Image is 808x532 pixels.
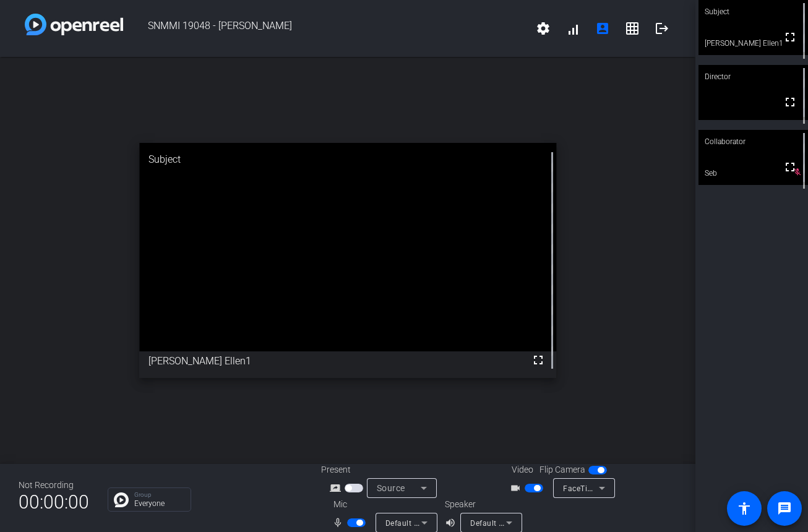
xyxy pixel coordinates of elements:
mat-icon: screen_share_outline [330,481,345,496]
mat-icon: fullscreen [783,95,797,109]
span: Flip Camera [539,463,585,476]
mat-icon: videocam_outline [510,481,525,496]
mat-icon: settings [536,21,551,36]
span: Default - AirPods [470,518,532,528]
div: Collaborator [698,130,808,153]
div: Subject [139,143,556,176]
mat-icon: grid_on [625,21,640,36]
mat-icon: fullscreen [783,160,797,174]
span: Default - AirPods [385,518,447,528]
div: Mic [321,498,445,511]
img: Chat Icon [114,492,129,507]
mat-icon: mic_none [332,515,347,530]
div: Present [321,463,445,476]
span: 00:00:00 [19,487,89,517]
button: signal_cellular_alt [558,14,588,43]
p: Everyone [134,500,184,507]
mat-icon: account_box [595,21,610,36]
span: Video [512,463,533,476]
mat-icon: volume_up [445,515,460,530]
p: Group [134,492,184,498]
mat-icon: logout [655,21,669,36]
mat-icon: message [777,501,792,516]
img: white-gradient.svg [25,14,123,35]
mat-icon: fullscreen [783,30,797,45]
span: SNMMI 19048 - [PERSON_NAME] [123,14,528,43]
span: FaceTime HD Camera (D288:[DATE]) [563,483,695,493]
div: Not Recording [19,479,89,492]
mat-icon: accessibility [737,501,752,516]
div: Director [698,65,808,88]
mat-icon: fullscreen [531,353,546,367]
span: Source [377,483,405,493]
div: Speaker [445,498,519,511]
